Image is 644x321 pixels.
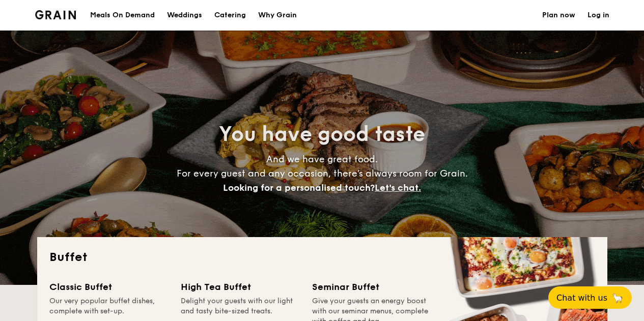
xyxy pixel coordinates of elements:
span: Let's chat. [375,182,421,193]
div: Seminar Buffet [312,280,431,294]
span: 🦙 [611,292,624,304]
span: You have good taste [219,122,425,147]
span: Looking for a personalised touch? [223,182,375,193]
a: Logotype [35,10,76,19]
div: Classic Buffet [49,280,169,294]
button: Chat with us🦙 [548,286,632,309]
span: Chat with us [556,293,607,303]
h2: Buffet [49,249,595,266]
span: And we have great food. For every guest and any occasion, there’s always room for Grain. [177,154,468,193]
div: High Tea Buffet [181,280,300,294]
img: Grain [35,10,76,19]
